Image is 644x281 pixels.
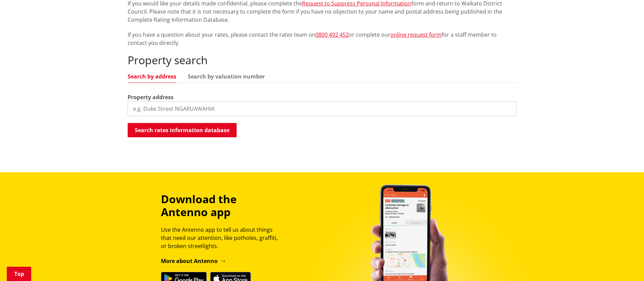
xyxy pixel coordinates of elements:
h3: Download the Antenno app [161,193,284,219]
p: If you have a question about your rates, please contact the rates team on or complete our for a s... [128,31,517,47]
iframe: Messenger Launcher [613,252,637,277]
a: online request form [390,31,442,38]
input: e.g. Duke Street NGARUAWAHIA [128,101,517,116]
a: Top [7,267,31,281]
p: Use the Antenno app to tell us about things that need our attention, like potholes, graffiti, or ... [161,226,284,250]
button: Search rates information database [128,123,237,137]
a: Search by valuation number [188,74,265,79]
a: 0800 492 452 [315,31,349,38]
a: Search by address [128,74,176,79]
a: More about Antenno [161,257,226,265]
h2: Property search [128,54,517,67]
label: Property address [128,93,173,101]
